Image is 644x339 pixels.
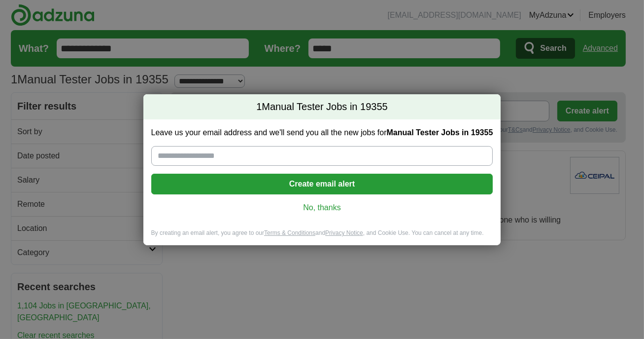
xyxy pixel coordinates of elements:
a: Privacy Notice [325,229,363,236]
label: Leave us your email address and we'll send you all the new jobs for [151,127,493,138]
strong: Manual Tester Jobs in 19355 [387,128,493,137]
a: No, thanks [159,202,485,213]
button: Create email alert [151,174,493,194]
a: Terms & Conditions [264,229,315,236]
div: By creating an email alert, you agree to our and , and Cookie Use. You can cancel at any time. [143,229,501,245]
h2: Manual Tester Jobs in 19355 [143,94,501,120]
span: 1 [256,100,262,114]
